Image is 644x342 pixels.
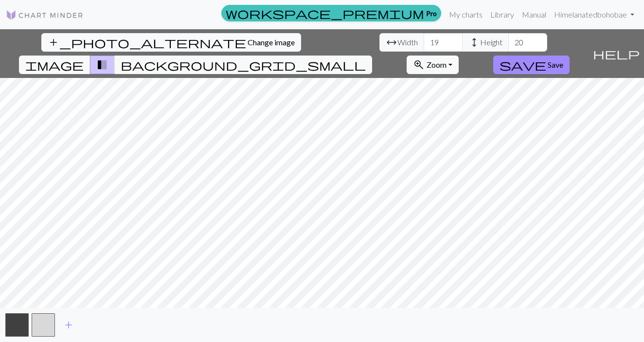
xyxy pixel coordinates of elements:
span: Change image [248,38,295,47]
button: Save [493,56,570,74]
img: Logo [6,9,84,21]
a: Manual [518,5,550,24]
span: Save [548,60,563,69]
span: transition_fade [96,58,108,72]
a: Library [486,5,518,24]
span: background_grid_small [121,58,366,72]
button: Change image [41,33,301,52]
a: My charts [445,5,486,24]
span: arrow_range [386,36,397,49]
span: add [63,318,74,332]
span: height [468,36,480,49]
span: image [25,58,84,72]
button: Add color [56,316,81,334]
span: help [593,47,640,60]
a: Pro [221,5,441,21]
span: Width [397,37,418,48]
span: Height [480,37,502,48]
span: workspace_premium [226,6,424,20]
span: zoom_in [413,58,425,72]
button: Help [589,29,644,78]
span: Zoom [427,60,447,69]
button: Zoom [407,56,459,74]
span: add_photo_alternate [48,36,246,49]
a: Himelanatedbohobae [550,5,638,24]
span: save [500,58,546,72]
